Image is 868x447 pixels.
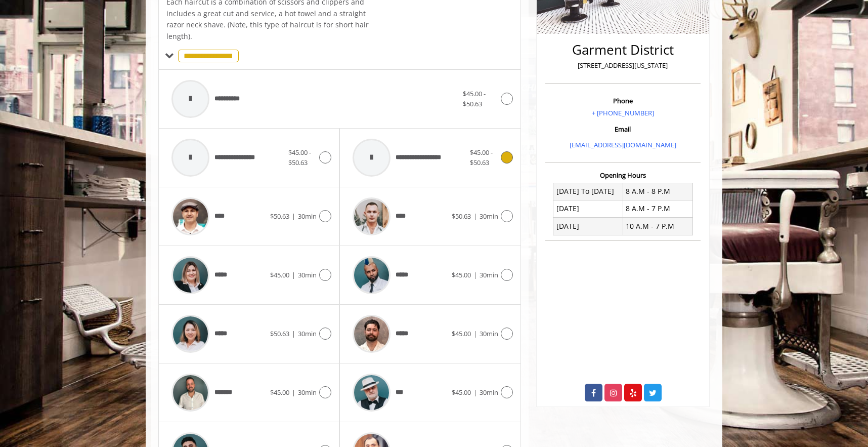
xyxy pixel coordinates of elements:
h3: Phone [548,97,698,104]
span: $50.63 [270,212,289,221]
span: | [473,212,477,221]
h3: Email [548,126,698,133]
td: 10 A.M - 7 P.M [623,218,692,235]
span: | [292,212,295,221]
span: 30min [298,388,317,397]
span: $50.63 [270,329,289,338]
td: [DATE] [553,200,623,217]
span: | [473,329,477,338]
span: | [473,388,477,397]
a: + [PHONE_NUMBER] [592,108,654,117]
span: $50.63 [452,212,471,221]
td: [DATE] [553,218,623,235]
td: 8 A.M - 7 P.M [623,200,692,217]
span: $45.00 - $50.63 [288,148,311,168]
span: $45.00 [452,388,471,397]
span: | [292,388,295,397]
td: [DATE] To [DATE] [553,183,623,200]
td: 8 A.M - 8 P.M [623,183,692,200]
span: $45.00 - $50.63 [463,89,486,109]
a: [EMAIL_ADDRESS][DOMAIN_NAME] [570,140,676,149]
span: $45.00 [270,388,289,397]
span: | [292,270,295,279]
span: $45.00 [270,270,289,279]
h3: Opening Hours [545,172,701,179]
span: | [473,270,477,279]
span: $45.00 [452,270,471,279]
span: | [292,329,295,338]
span: $45.00 [452,329,471,338]
span: 30min [298,329,317,338]
p: [STREET_ADDRESS][US_STATE] [548,60,698,71]
span: 30min [480,388,498,397]
h2: Garment District [548,43,698,57]
span: 30min [298,212,317,221]
span: $45.00 - $50.63 [470,148,493,168]
span: 30min [298,270,317,279]
span: 30min [480,212,498,221]
span: 30min [480,270,498,279]
span: 30min [480,329,498,338]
